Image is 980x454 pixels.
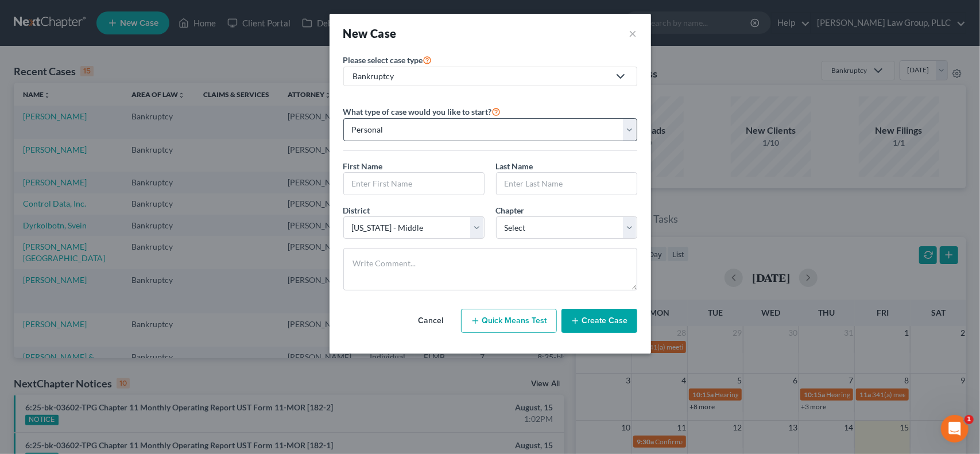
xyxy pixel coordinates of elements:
[629,25,637,41] button: ×
[353,71,609,82] div: Bankruptcy
[344,173,484,195] input: Enter First Name
[496,161,533,171] span: Last Name
[561,309,637,333] button: Create Case
[964,415,974,424] span: 1
[343,26,397,40] strong: New Case
[343,104,501,118] label: What type of case would you like to start?
[343,161,383,171] span: First Name
[406,309,456,332] button: Cancel
[941,415,969,443] iframe: Intercom live chat
[496,205,525,215] span: Chapter
[497,173,637,195] input: Enter Last Name
[343,55,423,65] span: Please select case type
[461,309,557,333] button: Quick Means Test
[343,205,370,215] span: District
